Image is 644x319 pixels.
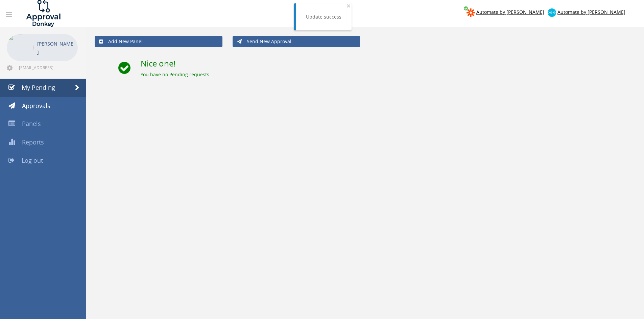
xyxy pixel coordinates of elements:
p: [PERSON_NAME] [37,39,74,56]
img: xero-logo.png [548,8,556,17]
span: My Pending [22,83,55,91]
img: zapier-logomark.png [467,8,475,17]
a: Send New Approval [233,36,360,47]
span: Panels [22,119,41,128]
a: Add New Panel [95,36,222,47]
span: Log out [22,156,43,164]
span: × [347,1,351,10]
span: Approvals [22,102,50,110]
span: Automate by [PERSON_NAME] [476,9,544,15]
span: [EMAIL_ADDRESS][DOMAIN_NAME] [19,65,76,70]
div: You have no Pending requests. [141,71,636,78]
div: Update success [306,14,341,20]
span: Automate by [PERSON_NAME] [557,9,625,15]
span: Reports [22,138,44,146]
h2: Nice one! [141,59,636,68]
